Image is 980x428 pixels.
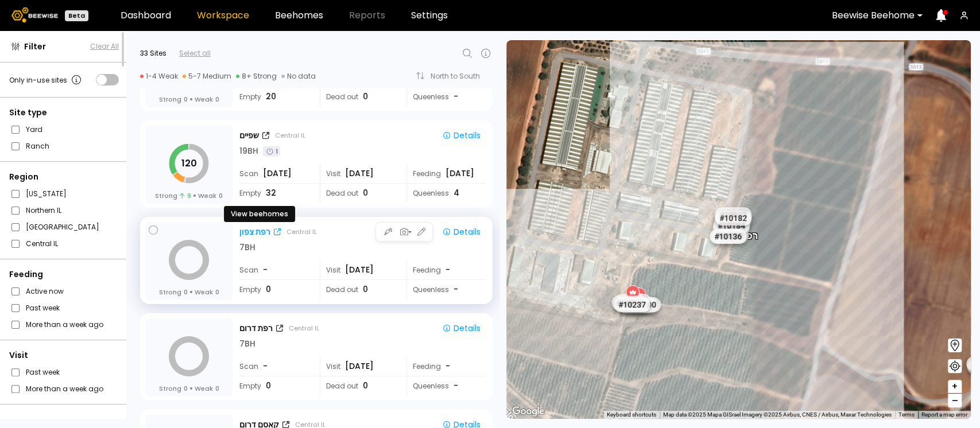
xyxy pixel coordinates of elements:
[239,164,312,183] div: Scan
[26,238,58,250] label: Central IL
[624,297,661,312] div: # 10200
[281,72,316,81] div: No data
[263,146,280,157] div: 1
[437,321,485,336] button: Details
[26,302,60,314] label: Past week
[9,349,119,361] div: Visit
[275,11,323,20] a: Beehomes
[239,338,255,350] div: 7 BH
[239,184,312,203] div: Empty
[406,376,485,395] div: Queenless
[345,360,374,372] span: [DATE]
[720,217,757,242] div: רפת צפון
[9,107,119,119] div: Site type
[26,188,67,200] label: [US_STATE]
[239,280,312,299] div: Empty
[345,168,374,180] span: [DATE]
[181,157,197,170] tspan: 120
[406,184,485,203] div: Queenless
[180,191,191,200] span: 9
[239,226,270,238] div: רפת צפון
[26,221,99,233] label: [GEOGRAPHIC_DATA]
[446,168,475,180] div: [DATE]
[709,229,746,244] div: # 10136
[349,11,385,20] span: Reports
[140,48,166,59] div: 33 Sites
[320,184,398,203] div: Dead out
[289,324,319,333] div: Central IL
[239,260,312,279] div: Scan
[26,204,61,216] label: Northern IL
[239,87,312,106] div: Empty
[320,280,398,299] div: Dead out
[239,145,258,157] div: 19 BH
[266,380,271,392] span: 0
[184,95,188,104] span: 0
[215,95,219,104] span: 0
[90,41,119,52] button: Clear All
[239,322,273,334] div: רפת דרום
[442,130,481,141] div: Details
[263,168,292,180] span: [DATE]
[454,283,458,295] span: -
[437,224,485,239] button: Details
[263,360,268,372] span: -
[442,323,481,333] div: Details
[454,91,458,103] span: -
[184,384,188,393] span: 0
[236,72,277,81] div: 8+ Strong
[286,227,317,236] div: Central IL
[9,269,119,281] div: Feeding
[159,95,219,104] div: Strong Weak
[266,187,276,199] span: 32
[607,411,656,419] button: Keyboard shortcuts
[320,164,398,183] div: Visit
[406,280,485,299] div: Queenless
[239,376,312,395] div: Empty
[711,228,747,243] div: # 10207
[509,404,547,419] img: Google
[26,366,60,378] label: Past week
[363,380,368,392] span: 0
[266,91,276,103] span: 20
[320,376,398,395] div: Dead out
[617,285,657,309] div: רפת דרום
[263,264,268,276] span: -
[611,295,648,310] div: # 10210
[215,287,219,297] span: 0
[197,11,249,20] a: Workspace
[406,260,485,279] div: Feeding
[411,11,448,20] a: Settings
[345,264,374,276] span: [DATE]
[26,123,42,135] label: Yard
[159,384,219,393] div: Strong Weak
[224,206,295,222] div: View beehomes
[155,191,222,200] div: Strong Weak
[363,91,368,103] span: 0
[715,211,752,225] div: # 10182
[406,87,485,106] div: Queenless
[239,242,255,254] div: 7 BH
[363,283,368,295] span: 0
[713,218,750,233] div: # 10184
[24,41,46,53] span: Filter
[320,357,398,376] div: Visit
[239,357,312,376] div: Scan
[65,10,88,21] div: Beta
[431,73,488,80] div: North to South
[26,318,103,330] label: More than a week ago
[952,394,958,408] span: –
[406,164,485,183] div: Feeding
[215,384,219,393] span: 0
[948,394,962,407] button: –
[26,140,49,152] label: Ranch
[219,191,223,200] span: 0
[320,87,398,106] div: Dead out
[320,260,398,279] div: Visit
[437,128,485,143] button: Details
[121,11,171,20] a: Dashboard
[9,171,119,183] div: Region
[446,264,451,276] div: -
[921,411,967,418] a: Report a map error
[948,380,962,394] button: +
